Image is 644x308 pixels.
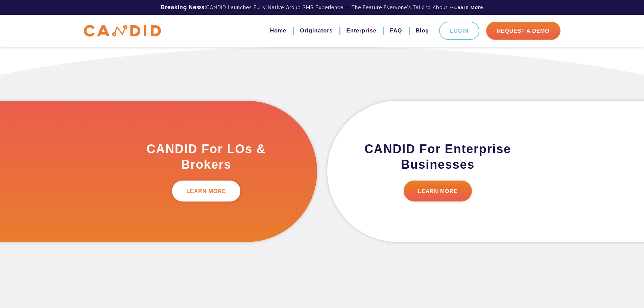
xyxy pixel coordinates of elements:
a: Login [439,22,479,40]
b: Breaking News: [161,4,206,10]
h3: CANDID For LOs & Brokers [129,141,283,172]
a: Originators [300,25,333,37]
img: CANDID APP [84,25,161,37]
a: FAQ [390,25,402,37]
a: Request A Demo [486,22,560,40]
a: Home [270,25,286,37]
a: LEARN MORE [172,181,240,202]
a: LEARN MORE [404,181,472,202]
a: Enterprise [346,25,376,37]
h3: CANDID For Enterprise Businesses [361,141,515,172]
a: Learn More [454,4,483,11]
a: Blog [415,25,429,37]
